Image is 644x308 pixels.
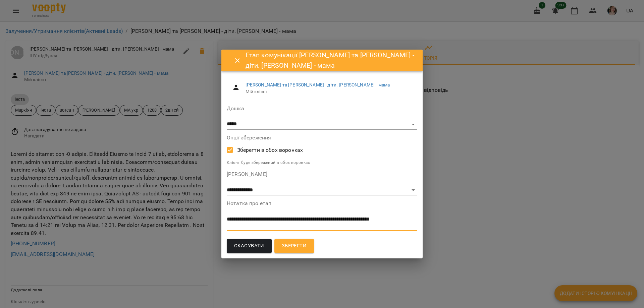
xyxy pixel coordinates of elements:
[227,239,272,253] button: Скасувати
[246,82,390,87] a: [PERSON_NAME] та [PERSON_NAME] - діти. [PERSON_NAME] - мама
[227,201,417,206] label: Нотатка про етап
[227,135,417,140] label: Опції збереження
[282,242,307,250] span: Зберегти
[246,50,415,71] h6: Етап комунікації [PERSON_NAME] та [PERSON_NAME] - діти. [PERSON_NAME] - мама
[227,106,417,111] label: Дошка
[227,160,417,166] p: Клієнт буде збережений в обох воронках
[237,146,303,154] span: Зберегти в обох воронках
[229,53,246,69] button: Close
[274,239,314,253] button: Зберегти
[234,242,264,250] span: Скасувати
[246,88,412,95] span: Мій клієнт
[227,172,417,177] label: [PERSON_NAME]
